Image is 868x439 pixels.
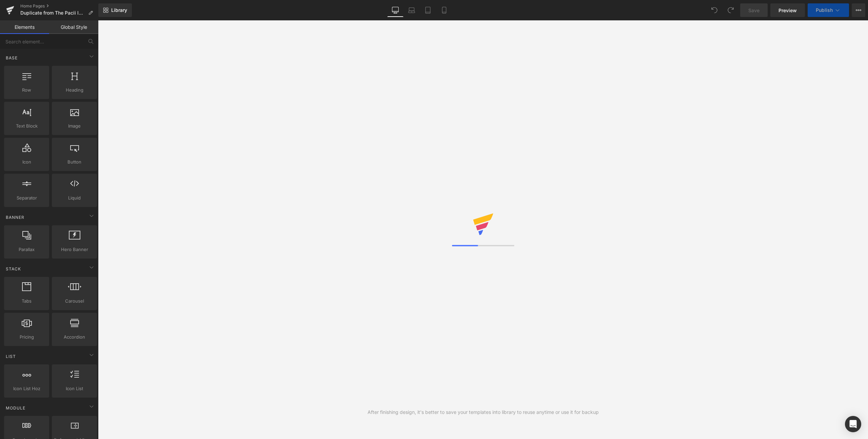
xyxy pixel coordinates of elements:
[808,3,849,17] button: Publish
[6,122,47,130] span: Text Block
[845,416,861,432] div: Open Intercom Messenger
[54,385,95,392] span: Icon List
[724,3,737,17] button: Redo
[54,298,95,305] span: Carousel
[54,246,95,253] span: Hero Banner
[6,87,47,94] span: Row
[54,122,95,130] span: Image
[436,3,452,17] a: Mobile
[98,3,132,17] a: New Library
[6,158,47,166] span: Icon
[816,7,833,13] span: Publish
[6,333,47,341] span: Pricing
[403,3,420,17] a: Laptop
[54,87,95,94] span: Heading
[20,3,98,9] a: Home Pages
[6,246,47,253] span: Parallax
[54,158,95,166] span: Button
[54,333,95,341] span: Accordion
[770,3,805,17] a: Preview
[387,3,403,17] a: Desktop
[5,55,18,61] span: Base
[5,214,25,221] span: Banner
[111,7,127,13] span: Library
[708,3,721,17] button: Undo
[420,3,436,17] a: Tablet
[778,7,797,14] span: Preview
[20,10,85,16] span: Duplicate from The Pacii landing page
[49,20,98,34] a: Global Style
[852,3,865,17] button: More
[6,194,47,202] span: Separator
[54,194,95,202] span: Liquid
[5,266,22,272] span: Stack
[6,385,47,392] span: Icon List Hoz
[5,353,17,360] span: List
[748,7,759,14] span: Save
[368,408,599,416] div: After finishing design, it's better to save your templates into library to reuse anytime or use i...
[6,298,47,305] span: Tabs
[5,405,26,411] span: Module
